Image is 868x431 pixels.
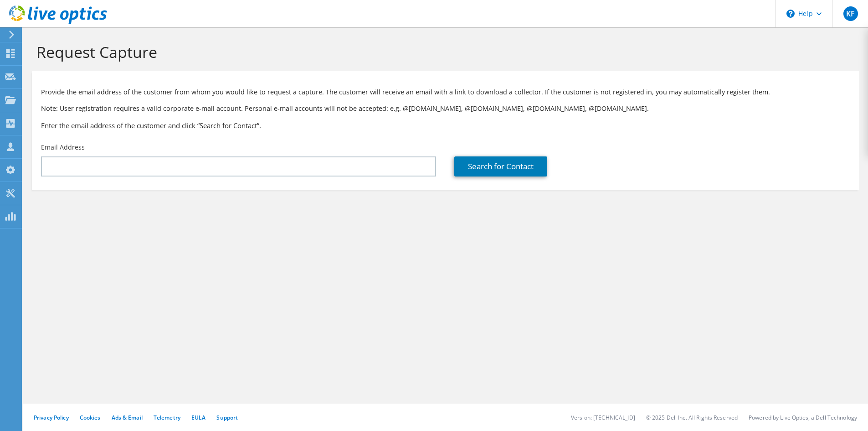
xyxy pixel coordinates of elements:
a: Cookies [80,414,101,421]
h3: Enter the email address of the customer and click “Search for Contact”. [41,120,850,130]
p: Provide the email address of the customer from whom you would like to request a capture. The cust... [41,87,850,97]
label: Email Address [41,143,85,152]
li: Powered by Live Optics, a Dell Technology [749,414,857,421]
a: Support [216,414,238,421]
span: KF [843,6,858,21]
a: Search for Contact [454,156,547,177]
a: EULA [191,414,205,421]
a: Privacy Policy [34,414,69,421]
li: Version: [TECHNICAL_ID] [571,414,635,421]
p: Note: User registration requires a valid corporate e-mail account. Personal e-mail accounts will ... [41,104,850,114]
a: Telemetry [154,414,180,421]
h1: Request Capture [36,42,850,62]
a: Ads & Email [112,414,143,421]
svg: \n [786,10,795,18]
li: © 2025 Dell Inc. All Rights Reserved [646,414,738,421]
